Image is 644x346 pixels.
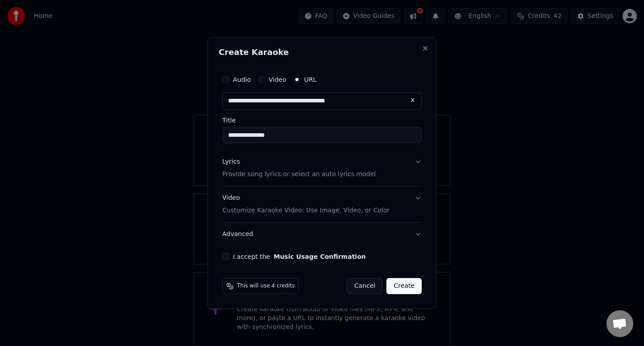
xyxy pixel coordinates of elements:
[222,194,390,215] div: Video
[274,253,366,260] button: I accept the
[222,150,422,186] button: LyricsProvide song lyrics or select an auto lyrics model
[222,186,422,222] button: VideoCustomize Karaoke Video: Use Image, Video, or Color
[222,170,376,179] p: Provide song lyrics or select an auto lyrics model
[233,253,366,260] label: I accept the
[347,278,383,294] button: Cancel
[386,278,422,294] button: Create
[222,117,422,123] label: Title
[222,157,240,166] div: Lyrics
[222,206,390,215] p: Customize Karaoke Video: Use Image, Video, or Color
[304,76,317,83] label: URL
[237,283,295,290] span: This will use 4 credits
[233,76,251,83] label: Audio
[222,223,422,246] button: Advanced
[269,76,286,83] label: Video
[219,48,425,56] h2: Create Karaoke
